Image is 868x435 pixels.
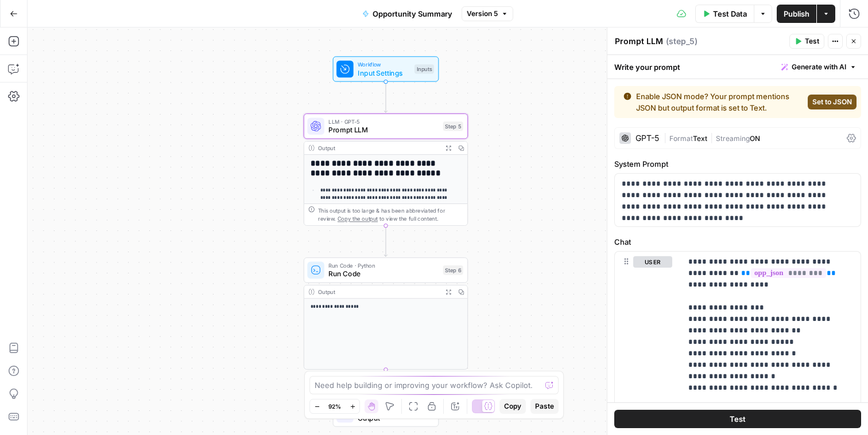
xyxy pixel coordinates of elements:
[777,5,816,23] button: Publish
[707,132,716,143] span: |
[635,134,659,142] div: GPT-5
[467,9,498,19] span: Version 5
[607,55,868,79] div: Write your prompt
[328,261,439,270] span: Run Code · Python
[693,134,707,143] span: Text
[777,60,861,75] button: Generate with AI
[789,34,824,49] button: Test
[328,269,439,279] span: Run Code
[623,91,803,113] div: Enable JSON mode? Your prompt mentions JSON but output format is set to Text.
[530,399,559,414] button: Paste
[805,36,819,46] span: Test
[614,158,861,170] label: System Prompt
[614,410,861,428] button: Test
[358,413,416,423] span: Output
[318,206,463,224] div: This output is too large & has been abbreviated for review. to view the full content.
[318,144,439,152] div: Output
[666,36,697,47] span: ( step_5 )
[358,60,410,69] span: Workflow
[695,5,754,23] button: Test Data
[535,401,554,412] span: Paste
[443,122,463,131] div: Step 5
[784,8,809,19] span: Publish
[615,36,663,47] textarea: Prompt LLM
[384,226,387,257] g: Edge from step_5 to step_6
[304,56,468,81] div: WorkflowInput SettingsInputs
[462,6,513,21] button: Version 5
[614,236,861,248] label: Chat
[338,215,378,222] span: Copy the output
[384,82,387,113] g: Edge from start to step_5
[664,132,669,143] span: |
[504,401,521,412] span: Copy
[669,134,693,143] span: Format
[373,8,452,19] span: Opportunity Summary
[304,401,468,426] div: Single OutputOutputEnd
[355,5,459,23] button: Opportunity Summary
[414,64,434,74] div: Inputs
[792,62,846,72] span: Generate with AI
[730,413,746,425] span: Test
[750,134,760,143] span: ON
[328,117,439,126] span: LLM · GPT-5
[443,265,463,275] div: Step 6
[812,97,852,107] span: Set to JSON
[328,402,341,411] span: 92%
[716,134,750,143] span: Streaming
[318,288,439,296] div: Output
[713,8,747,19] span: Test Data
[633,256,672,268] button: user
[499,399,526,414] button: Copy
[358,68,410,78] span: Input Settings
[328,124,439,135] span: Prompt LLM
[808,95,857,109] button: Set to JSON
